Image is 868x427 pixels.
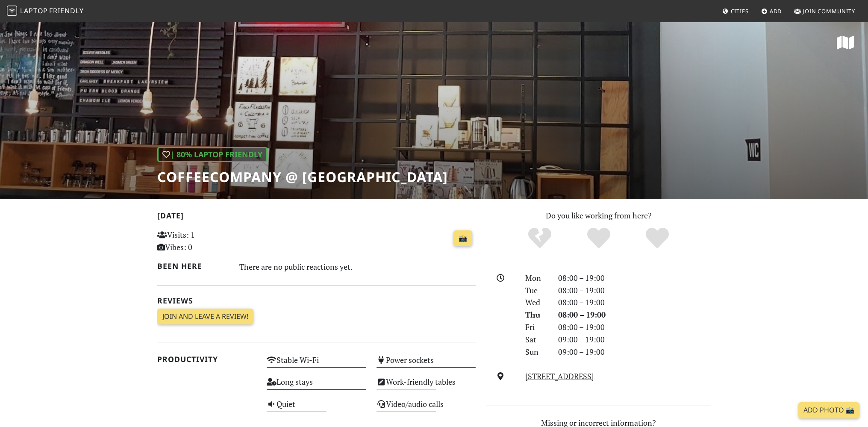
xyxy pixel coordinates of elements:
a: Add Photo 📸 [798,402,859,418]
div: Mon [520,272,553,284]
div: There are no public reactions yet. [239,260,476,274]
span: Friendly [49,6,83,15]
div: 08:00 – 19:00 [553,321,716,333]
div: Sat [520,333,553,346]
span: Laptop [20,6,48,15]
p: Do you like working from here? [486,209,711,222]
div: 08:00 – 19:00 [553,284,716,297]
h1: coffeecompany @ [GEOGRAPHIC_DATA] [157,169,448,185]
div: Yes [569,227,628,250]
h2: Been here [157,262,230,271]
h2: Productivity [157,355,257,364]
div: Definitely! [628,227,687,250]
div: 08:00 – 19:00 [553,296,716,309]
div: Fri [520,321,553,333]
a: Cities [719,3,752,19]
div: 09:00 – 19:00 [553,346,716,358]
a: Join Community [791,3,859,19]
span: Cities [731,7,749,15]
span: Add [770,7,782,15]
div: 08:00 – 19:00 [553,272,716,284]
a: LaptopFriendly LaptopFriendly [7,4,84,19]
div: 09:00 – 19:00 [553,333,716,346]
div: | 80% Laptop Friendly [157,147,268,162]
div: Thu [520,309,553,321]
div: Quiet [262,397,371,419]
a: [STREET_ADDRESS] [525,371,594,381]
div: Work-friendly tables [371,375,481,397]
p: Visits: 1 Vibes: 0 [157,229,257,253]
img: LaptopFriendly [7,6,17,16]
h2: [DATE] [157,211,476,224]
div: Sun [520,346,553,358]
h2: Reviews [157,296,476,305]
div: No [510,227,569,250]
div: Tue [520,284,553,297]
a: Join and leave a review! [157,309,253,325]
div: Video/audio calls [371,397,481,419]
div: Long stays [262,375,371,397]
div: 08:00 – 19:00 [553,309,716,321]
div: Stable Wi-Fi [262,353,371,375]
a: 📸 [453,230,472,247]
div: Wed [520,296,553,309]
div: Power sockets [371,353,481,375]
span: Join Community [803,7,855,15]
a: Add [758,3,786,19]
